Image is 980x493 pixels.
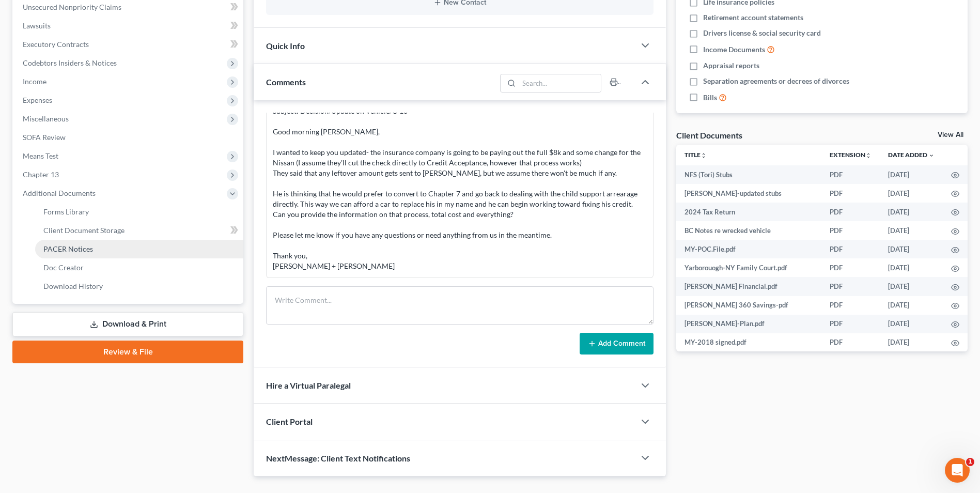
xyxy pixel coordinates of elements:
td: PDF [821,296,880,315]
i: unfold_more [701,152,707,159]
a: PACER Notices [35,240,243,258]
span: Download History [43,282,103,290]
span: Executory Contracts [23,40,89,49]
td: [DATE] [880,203,943,221]
span: Comments [266,77,306,87]
span: Chapter 13 [23,170,59,179]
td: [PERSON_NAME]-updated stubs [676,184,821,203]
span: Expenses [23,96,52,104]
span: Income [23,77,46,86]
a: Forms Library [35,203,243,221]
span: Income Documents [703,44,765,55]
span: Appraisal reports [703,60,759,71]
td: PDF [821,315,880,333]
span: Drivers license & social security card [703,28,821,38]
td: MY-2018 signed.pdf [676,333,821,352]
td: [DATE] [880,333,943,352]
span: Additional Documents [23,189,96,197]
td: PDF [821,184,880,203]
td: [DATE] [880,240,943,258]
span: 1 [966,458,974,466]
span: Retirement account statements [703,12,803,23]
a: Extensionunfold_more [830,151,872,159]
td: PDF [821,203,880,221]
td: [DATE] [880,277,943,296]
div: From: [PERSON_NAME] <[EMAIL_ADDRESS][DOMAIN_NAME]> Sent: [DATE] 9:03 AM To: [PERSON_NAME] <[PERSO... [273,75,647,271]
a: Lawsuits [14,17,243,35]
span: Quick Info [266,41,305,51]
td: [DATE] [880,296,943,315]
button: Add Comment [580,333,654,355]
a: Doc Creator [35,258,243,277]
div: Client Documents [676,130,742,141]
span: Bills [703,93,717,103]
i: unfold_more [865,152,872,159]
span: Forms Library [43,207,89,216]
a: SOFA Review [14,128,243,147]
span: Doc Creator [43,263,84,272]
a: Date Added expand_more [888,151,935,159]
td: PDF [821,240,880,258]
a: Download History [35,277,243,296]
td: PDF [821,258,880,277]
td: [DATE] [880,184,943,203]
input: Search... [519,74,601,92]
span: Unsecured Nonpriority Claims [23,3,121,11]
td: [PERSON_NAME]-Plan.pdf [676,315,821,333]
span: Client Portal [266,417,313,426]
span: Means Test [23,151,58,160]
td: PDF [821,221,880,240]
span: Codebtors Insiders & Notices [23,58,117,67]
td: [DATE] [880,315,943,333]
span: Client Document Storage [43,226,125,235]
td: [DATE] [880,165,943,184]
a: Client Document Storage [35,221,243,240]
td: [DATE] [880,258,943,277]
td: PDF [821,277,880,296]
td: [DATE] [880,221,943,240]
iframe: Intercom live chat [945,458,970,483]
td: Yarborouogh-NY Family Court.pdf [676,258,821,277]
span: NextMessage: Client Text Notifications [266,453,410,463]
i: expand_more [928,152,935,159]
td: [PERSON_NAME] Financial.pdf [676,277,821,296]
td: BC Notes re wrecked vehicle [676,221,821,240]
td: [PERSON_NAME] 360 Savings-pdf [676,296,821,315]
td: 2024 Tax Return [676,203,821,221]
td: PDF [821,165,880,184]
td: PDF [821,333,880,352]
a: Executory Contracts [14,35,243,54]
span: Separation agreements or decrees of divorces [703,76,849,86]
span: Lawsuits [23,21,51,30]
td: NFS (Tori) Stubs [676,165,821,184]
a: Review & File [12,341,243,363]
span: PACER Notices [43,244,93,253]
td: MY-POC.File.pdf [676,240,821,258]
a: View All [938,131,963,138]
span: Miscellaneous [23,114,69,123]
a: Titleunfold_more [685,151,707,159]
a: Download & Print [12,312,243,336]
span: Hire a Virtual Paralegal [266,380,351,390]
span: SOFA Review [23,133,66,142]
